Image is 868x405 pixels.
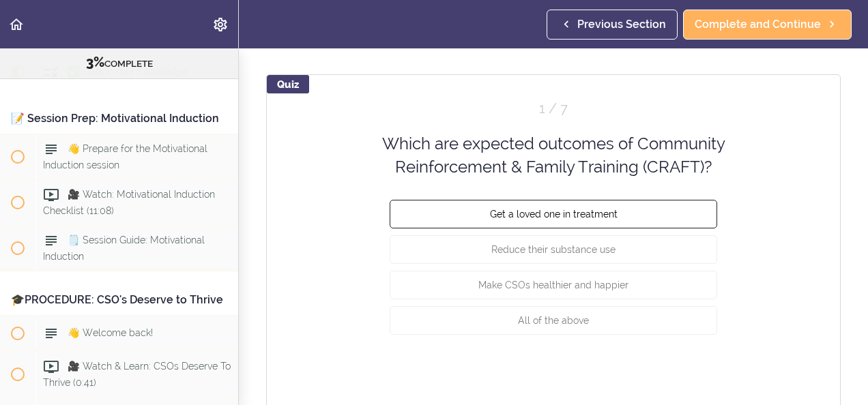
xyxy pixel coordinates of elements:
[491,243,616,254] span: Reduce their substance use
[43,361,231,387] span: 🎥 Watch & Learn: CSOs Deserve To Thrive (0:41)
[8,16,25,33] svg: Back to course curriculum
[547,10,678,40] a: Previous Section
[390,235,717,263] button: Reduce their substance use
[43,143,207,170] span: 👋 Prepare for the Motivational Induction session
[43,189,215,215] span: 🎥 Watch: Motivational Induction Checklist (11:08)
[212,16,229,33] svg: Settings Menu
[490,208,618,219] span: Get a loved one in treatment
[518,314,589,325] span: All of the above
[68,327,153,338] span: 👋 Welcome back!
[577,16,666,33] span: Previous Section
[390,270,717,299] button: Make CSOs healthier and happier
[86,54,104,70] span: 3%
[683,10,852,40] a: Complete and Continue
[390,199,717,228] button: Get a loved one in treatment
[695,16,821,33] span: Complete and Continue
[390,99,717,119] div: Question 1 out of 7
[390,305,717,334] button: All of the above
[267,75,309,93] div: Quiz
[17,54,221,72] div: COMPLETE
[356,132,751,179] div: Which are expected outcomes of Community Reinforcement & Family Training (CRAFT)?
[43,235,205,261] span: 🗒️ Session Guide: Motivational Induction
[478,279,628,290] span: Make CSOs healthier and happier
